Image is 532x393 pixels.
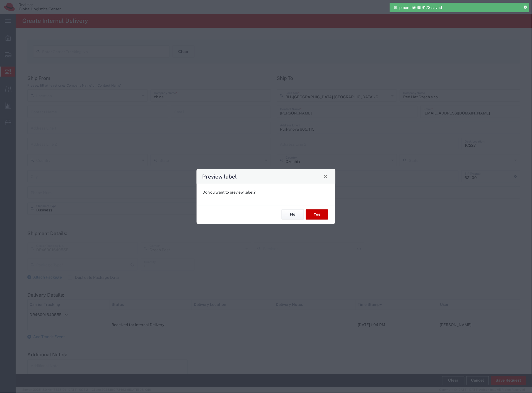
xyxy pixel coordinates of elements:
[202,189,330,195] p: Do you want to preview label?
[282,209,304,220] button: No
[322,172,330,180] button: Close
[394,5,442,11] span: Shipment 56699173 saved
[202,172,237,180] h4: Preview label
[306,209,328,220] button: Yes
